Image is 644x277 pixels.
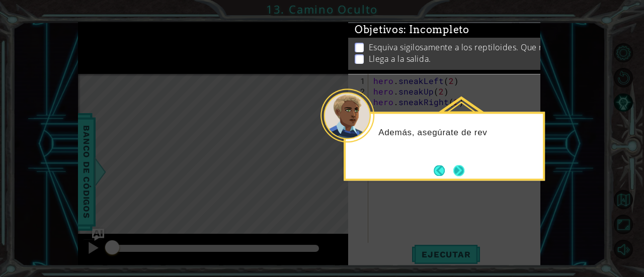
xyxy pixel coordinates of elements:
button: Next [453,165,464,176]
span: : Incompleto [404,24,469,36]
p: Además, asegúrate de rev [378,127,536,138]
span: Objetivos [355,24,469,36]
button: Back [434,165,453,176]
p: Llega a la salida. [369,53,431,64]
p: Esquiva sigilosamente a los reptiloides. Que no te descubran. [369,42,604,53]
